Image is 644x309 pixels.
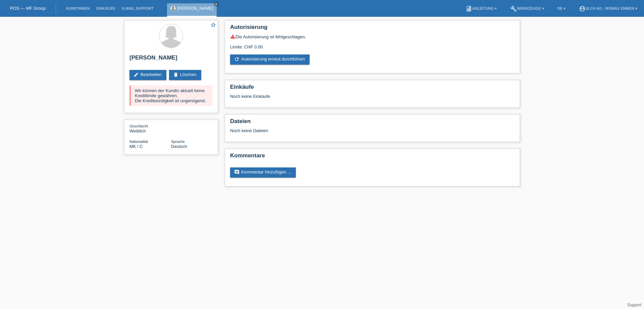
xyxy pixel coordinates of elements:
div: Noch keine Einkäufe [230,94,515,104]
span: Sprache [171,140,185,144]
h2: Einkäufe [230,84,515,94]
a: DE ▾ [554,6,569,10]
a: buildWerkzeuge ▾ [507,6,547,10]
a: POS — MF Group [10,6,46,11]
span: Geschlecht [129,124,148,128]
a: editBearbeiten [129,70,166,80]
i: comment [234,169,239,175]
h2: Autorisierung [230,24,515,34]
a: commentKommentar hinzufügen ... [230,167,296,178]
a: Kund*innen [63,6,93,10]
a: E-Mail Support [119,6,157,10]
a: bookAnleitung ▾ [462,6,500,10]
span: Mazedonien / C / 04.08.1999 [129,144,143,149]
i: book [466,5,472,12]
div: Limite: CHF 0.00 [230,39,515,49]
div: Noch keine Dateien [230,128,435,133]
a: refreshAutorisierung erneut durchführen [230,54,310,65]
i: build [510,5,517,12]
h2: [PERSON_NAME] [129,54,213,65]
i: delete [173,72,178,77]
i: warning [230,34,235,39]
i: edit [133,72,139,77]
span: Deutsch [171,144,187,149]
span: Nationalität [129,140,148,144]
div: Die Autorisierung ist fehlgeschlagen. [230,34,515,39]
a: Support [627,303,641,307]
i: refresh [234,56,239,62]
a: Einkäufe [93,6,118,10]
a: close [214,2,219,6]
a: account_circleXLCH AG - Mömax Emmen ▾ [576,6,641,10]
i: close [215,2,218,6]
h2: Dateien [230,118,515,128]
div: Wir können der Kundin aktuell keine Kreditlimite gewähren. Die Kreditwürdigkeit ist ungenügend. [129,85,213,106]
i: account_circle [579,5,586,12]
a: [PERSON_NAME] [177,6,213,11]
a: star_border [210,22,216,29]
i: star_border [210,22,216,28]
h2: Kommentare [230,152,515,162]
a: deleteLöschen [169,70,201,80]
div: Weiblich [129,123,171,133]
